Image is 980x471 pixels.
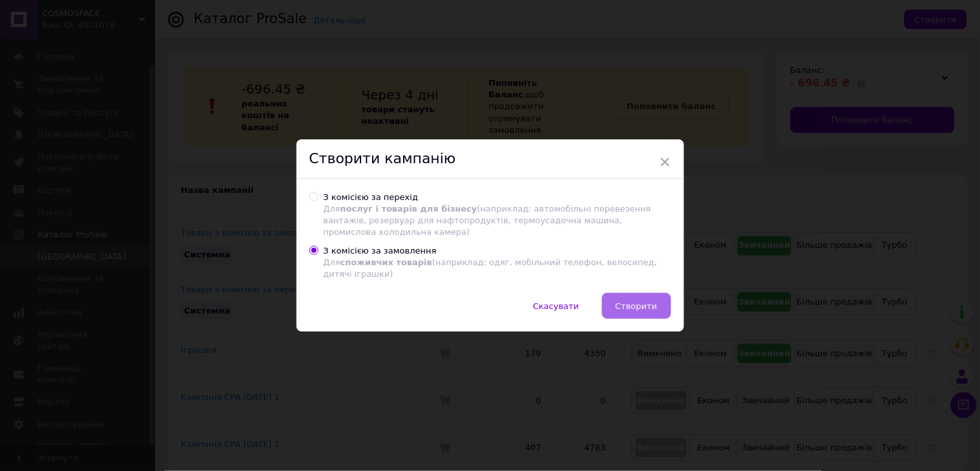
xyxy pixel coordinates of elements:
div: З комісією за замовлення [324,245,671,281]
span: × [660,151,671,173]
span: послуг і товарів для бізнесу [340,204,477,214]
div: Створити кампанію [297,139,684,179]
button: Створити [602,293,671,319]
span: споживчих товарів [340,257,432,267]
div: З комісією за перехід [324,192,671,239]
button: Скасувати [519,293,592,319]
span: Для (наприклад: одяг, мобільний телефон, велосипед, дитячі іграшки) [324,257,658,279]
span: Скасувати [533,301,579,311]
span: Створити [616,301,658,311]
span: Для (наприклад: автомобільні перевезення вантажів, резервуар для нафтопродуктів, термоусадочна ма... [324,204,651,237]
